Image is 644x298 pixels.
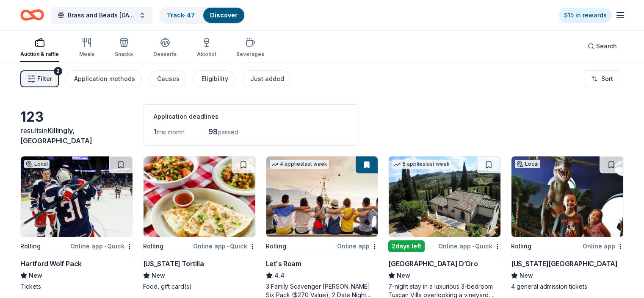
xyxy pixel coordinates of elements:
div: 5 applies last week [392,160,451,169]
button: Causes [149,70,186,87]
div: Tickets [20,282,133,291]
div: Rolling [511,241,531,251]
button: Auction & raffle [20,34,59,62]
img: Image for Let's Roam [266,156,378,237]
div: 2 [54,67,62,75]
span: • [227,243,229,250]
img: Image for Villa Sogni D’Oro [389,156,500,237]
div: results [20,125,133,146]
div: [GEOGRAPHIC_DATA] D’Oro [388,259,478,269]
div: 2 days left [388,240,425,252]
span: this month [157,128,185,136]
div: Desserts [153,51,177,58]
span: in [20,126,92,145]
div: Eligibility [202,74,228,84]
span: Sort [601,74,613,84]
div: Rolling [266,241,286,251]
span: • [472,243,474,250]
button: Search [581,38,624,55]
a: Home [20,5,44,25]
div: Beverages [236,51,264,58]
div: 123 [20,109,133,125]
span: Filter [37,74,52,84]
a: Image for California TortillaRollingOnline app•Quick[US_STATE] TortillaNewFood, gift card(s) [143,156,256,291]
a: Discover [210,11,238,19]
div: [US_STATE] Tortilla [143,259,204,269]
span: New [397,270,410,281]
div: Let's Roam [266,259,301,269]
div: Local [24,160,50,168]
span: 1 [154,127,157,136]
div: Food, gift card(s) [143,282,256,291]
button: Track· 47Discover [159,7,245,24]
img: Image for Connecticut Science Center [511,156,623,237]
span: Killingly, [GEOGRAPHIC_DATA] [20,126,92,145]
span: passed [218,128,238,136]
a: Track· 47 [167,11,195,19]
div: [US_STATE][GEOGRAPHIC_DATA] [511,259,617,269]
div: Just added [250,74,284,84]
img: Image for California Tortilla [144,156,255,237]
button: Sort [584,70,620,87]
div: Online app [337,241,378,251]
button: Filter2 [20,70,59,87]
div: Online app Quick [438,241,501,251]
button: Alcohol [197,34,216,62]
button: Desserts [153,34,177,62]
img: Image for Hartford Wolf Pack [21,156,133,237]
span: New [520,270,533,281]
div: Application methods [74,74,135,84]
div: Local [515,160,540,168]
div: Online app Quick [193,241,256,251]
button: Eligibility [193,70,235,87]
button: Meals [79,34,94,62]
button: Brass and Beads [DATE] Celebration [51,7,152,24]
div: 4 applies last week [270,160,329,169]
div: Online app [583,241,624,251]
a: Image for Connecticut Science CenterLocalRollingOnline app[US_STATE][GEOGRAPHIC_DATA]New4 general... [511,156,624,291]
div: Rolling [143,241,163,251]
div: Meals [79,51,94,58]
button: Application methods [66,70,142,87]
div: Rolling [20,241,41,251]
span: New [152,270,165,281]
a: Image for Hartford Wolf PackLocalRollingOnline app•QuickHartford Wolf PackNewTickets [20,156,133,291]
div: Online app Quick [70,241,133,251]
span: 98 [208,127,218,136]
span: 4.4 [274,270,285,281]
button: Snacks [115,34,133,62]
div: Hartford Wolf Pack [20,259,82,269]
span: New [29,270,42,281]
button: Beverages [236,34,264,62]
div: Auction & raffle [20,51,59,58]
div: Causes [157,74,180,84]
span: Brass and Beads [DATE] Celebration [68,10,135,20]
div: Application deadlines [154,111,348,122]
button: Just added [242,70,291,87]
div: Alcohol [197,51,216,58]
div: 4 general admission tickets [511,282,624,291]
span: • [104,243,106,250]
div: Snacks [115,51,133,58]
span: Search [596,41,617,51]
a: $15 in rewards [559,8,612,23]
